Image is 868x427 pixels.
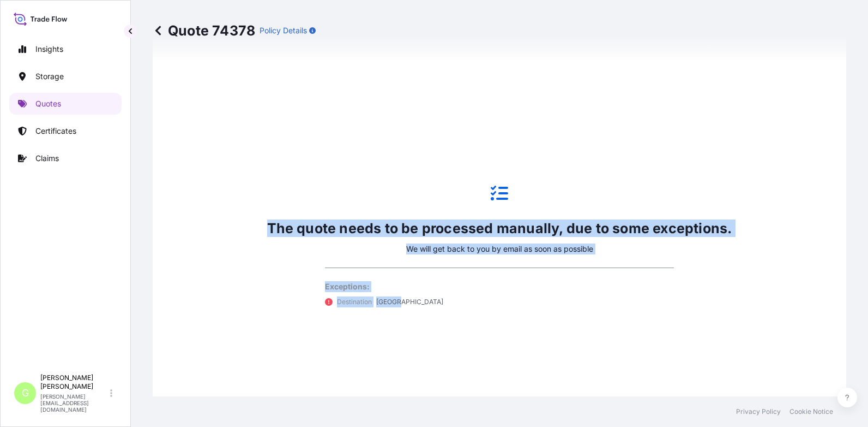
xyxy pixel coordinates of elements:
[9,93,122,115] a: Quotes
[35,71,64,82] p: Storage
[9,66,122,87] a: Storage
[153,22,255,39] p: Quote 74378
[267,220,732,237] p: The quote needs to be processed manually, due to some exceptions.
[40,373,108,391] p: [PERSON_NAME] [PERSON_NAME]
[40,393,108,413] p: [PERSON_NAME][EMAIL_ADDRESS][DOMAIN_NAME]
[9,38,122,60] a: Insights
[736,407,781,416] a: Privacy Policy
[376,296,443,307] p: [GEOGRAPHIC_DATA]
[35,44,63,55] p: Insights
[9,120,122,142] a: Certificates
[325,281,674,292] p: Exceptions:
[35,153,59,164] p: Claims
[260,25,307,36] p: Policy Details
[35,98,61,109] p: Quotes
[22,388,29,399] span: G
[789,407,833,416] a: Cookie Notice
[406,244,593,254] p: We will get back to you by email as soon as possible
[35,126,76,137] p: Certificates
[9,147,122,169] a: Claims
[337,296,372,307] p: Destination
